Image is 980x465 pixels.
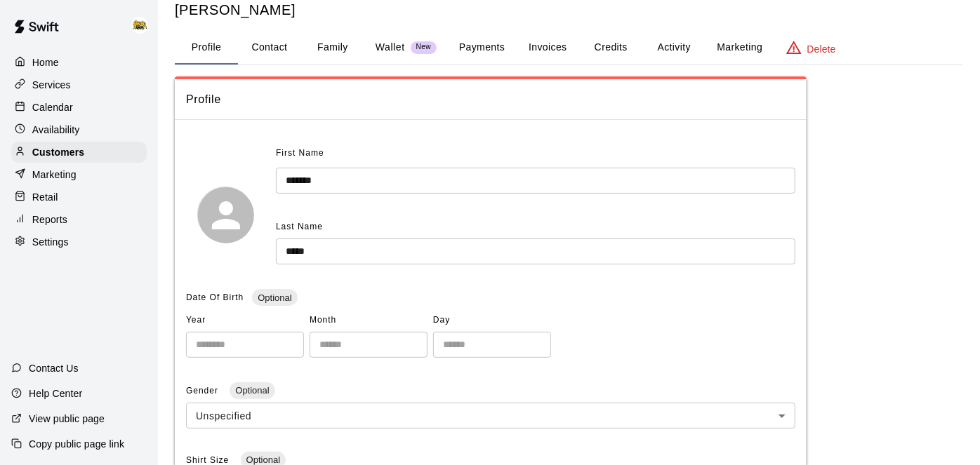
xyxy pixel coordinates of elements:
span: Year [186,309,304,332]
span: Day [433,309,551,332]
span: Date Of Birth [186,292,244,302]
a: Reports [11,209,147,230]
img: HITHOUSE ABBY [131,17,148,34]
p: Reports [32,213,67,227]
button: Profile [175,31,238,65]
a: Settings [11,231,147,252]
span: Optional [230,385,274,396]
a: Availability [11,119,147,140]
button: Invoices [516,31,579,65]
a: Customers [11,142,147,163]
a: Marketing [11,164,147,185]
span: New [411,43,437,52]
p: Copy public page link [29,437,124,451]
p: View public page [29,412,105,426]
span: Shirt Size [186,455,232,465]
span: First Name [276,142,324,165]
p: Home [32,55,59,69]
p: Calendar [32,100,73,114]
span: Optional [241,454,286,465]
span: Last Name [276,222,323,231]
p: Customers [32,145,84,159]
div: Unspecified [186,403,795,429]
p: Services [32,78,71,92]
button: Contact [238,31,301,65]
div: HITHOUSE ABBY [128,11,158,39]
button: Marketing [706,31,774,65]
button: Family [301,31,364,65]
a: Services [11,74,147,95]
h5: [PERSON_NAME] [175,1,963,20]
button: Activity [642,31,706,65]
span: Optional [252,292,297,303]
p: Availability [32,123,80,137]
p: Marketing [32,168,77,182]
span: Profile [186,90,795,109]
p: Contact Us [29,361,79,375]
p: Settings [32,235,69,249]
div: basic tabs example [175,31,963,65]
p: Wallet [376,40,405,55]
p: Delete [807,42,836,56]
span: Gender [186,386,221,396]
button: Payments [448,31,516,65]
a: Calendar [11,97,147,118]
button: Credits [579,31,642,65]
a: Home [11,52,147,73]
p: Help Center [29,386,82,400]
span: Month [310,309,428,332]
a: Retail [11,187,147,208]
p: Retail [32,190,58,204]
